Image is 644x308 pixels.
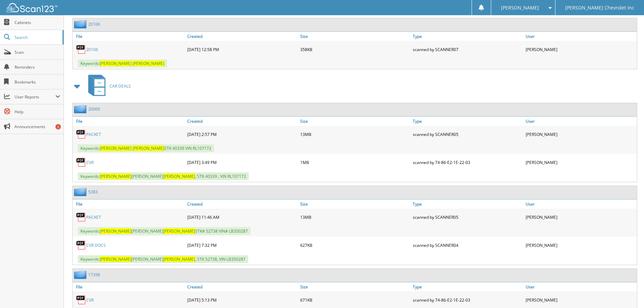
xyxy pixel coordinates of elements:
[186,117,299,126] a: Created
[86,132,101,137] a: PACKET
[15,49,60,55] span: Scan
[524,210,637,224] div: [PERSON_NAME]
[88,21,100,27] a: 20106
[133,145,164,151] span: [PERSON_NAME]
[55,124,61,129] div: 3
[186,199,299,209] a: Created
[163,173,195,179] span: [PERSON_NAME]
[76,44,86,54] img: PDF.png
[524,32,637,41] a: User
[86,160,94,165] a: CVR
[86,297,94,303] a: CVR
[501,6,539,10] span: [PERSON_NAME]
[74,20,88,28] img: folder2.png
[86,214,101,220] a: PACKET
[524,238,637,252] div: [PERSON_NAME]
[78,255,248,263] span: Keywords: [PERSON_NAME] , STK 52738, VIN LB350287
[74,270,88,279] img: folder2.png
[299,156,411,169] div: 1MB
[524,282,637,291] a: User
[15,124,60,129] span: Announcements
[73,199,186,209] a: File
[86,242,106,248] a: CVR DOCS
[411,293,524,307] div: scanned by 74-86-E2-1E-22-03
[411,127,524,141] div: scanned by SCANNER05
[186,293,299,307] div: [DATE] 5:13 PM
[299,293,411,307] div: 671KB
[299,43,411,56] div: 358KB
[524,43,637,56] div: [PERSON_NAME]
[110,83,131,89] span: CAR DEALS
[524,156,637,169] div: [PERSON_NAME]
[524,293,637,307] div: [PERSON_NAME]
[186,282,299,291] a: Created
[411,43,524,56] div: scanned by SCANNER07
[100,173,132,179] span: [PERSON_NAME]
[610,276,644,308] iframe: Chat Widget
[100,145,132,151] span: [PERSON_NAME]
[15,34,59,40] span: Search
[15,94,55,100] span: User Reports
[186,43,299,56] div: [DATE] 12:58 PM
[76,129,86,139] img: PDF.png
[84,73,131,99] a: CAR DEALS
[299,238,411,252] div: 627KB
[186,210,299,224] div: [DATE] 11:46 AM
[299,210,411,224] div: 13MB
[78,144,214,152] span: Keywords: STK 40339 VIN RL107172
[73,117,186,126] a: File
[299,127,411,141] div: 13MB
[299,117,411,126] a: Size
[411,238,524,252] div: scanned by SCANNER04
[186,238,299,252] div: [DATE] 7:32 PM
[76,212,86,222] img: PDF.png
[7,3,57,12] img: scan123-logo-white.svg
[15,64,60,70] span: Reminders
[76,240,86,250] img: PDF.png
[74,188,88,196] img: folder2.png
[411,32,524,41] a: Type
[186,156,299,169] div: [DATE] 3:49 PM
[15,109,60,115] span: Help
[78,172,249,180] span: Keywords: [PERSON_NAME] , STK 40339 , VIN RL107172
[100,256,132,262] span: [PERSON_NAME]
[74,105,88,113] img: folder2.png
[76,157,86,167] img: PDF.png
[73,32,186,41] a: File
[411,199,524,209] a: Type
[78,227,251,235] span: Keywords: [PERSON_NAME] STK# 52738 VIN# LB350287
[299,199,411,209] a: Size
[299,282,411,291] a: Size
[73,282,186,291] a: File
[88,106,100,112] a: 20000
[133,61,164,66] span: [PERSON_NAME]
[100,61,132,66] span: [PERSON_NAME]
[411,156,524,169] div: scanned by 74-86-E2-1E-22-03
[524,117,637,126] a: User
[524,127,637,141] div: [PERSON_NAME]
[411,282,524,291] a: Type
[100,228,132,234] span: [PERSON_NAME]
[88,189,98,195] a: 5383
[15,79,60,85] span: Bookmarks
[565,6,634,10] span: [PERSON_NAME] Chevrolet Inc
[186,32,299,41] a: Created
[76,295,86,305] img: PDF.png
[411,117,524,126] a: Type
[163,256,195,262] span: [PERSON_NAME]
[15,20,60,25] span: Cabinets
[86,47,98,52] a: 20106
[78,60,167,67] span: Keywords:
[411,210,524,224] div: scanned by SCANNER05
[186,127,299,141] div: [DATE] 2:57 PM
[524,199,637,209] a: User
[163,228,195,234] span: [PERSON_NAME]
[88,272,100,278] a: 17398
[299,32,411,41] a: Size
